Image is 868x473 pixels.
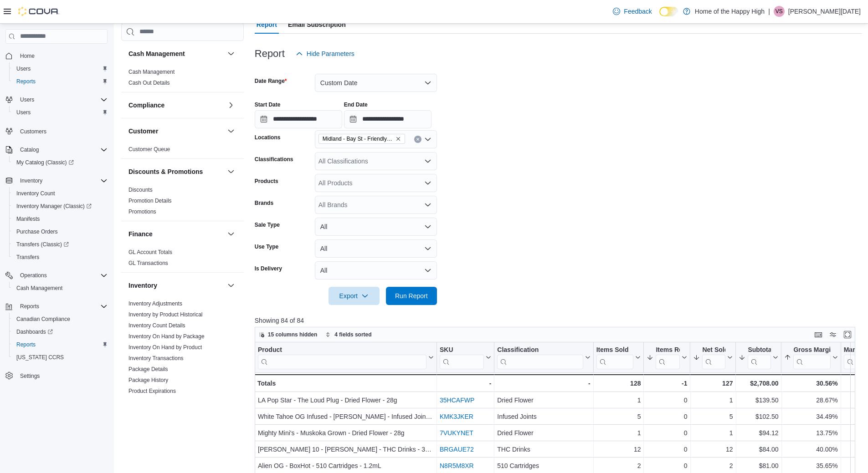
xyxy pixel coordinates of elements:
[784,460,837,471] div: 35.65%
[788,6,861,17] p: [PERSON_NAME][DATE]
[596,444,641,455] div: 12
[596,411,641,422] div: 5
[128,198,172,204] a: Promotion Details
[128,49,224,58] button: Cash Management
[288,15,346,34] span: Email Subscription
[128,101,224,110] button: Compliance
[9,251,111,264] button: Transfers
[768,6,770,17] p: |
[128,366,168,372] a: Package Details
[128,229,153,239] h3: Finance
[497,346,583,369] div: Classification
[315,74,437,92] button: Custom Date
[739,378,778,389] div: $2,708.00
[693,395,733,406] div: 1
[226,229,236,239] button: Finance
[255,221,280,229] label: Sale Type
[255,329,321,340] button: 15 columns hidden
[128,249,172,255] a: GL Account Totals
[13,314,108,325] span: Canadian Compliance
[255,134,281,141] label: Locations
[323,134,394,143] span: Midland - Bay St - Friendly Stranger
[776,6,783,17] span: VS
[13,252,108,263] span: Transfers
[16,190,55,197] span: Inventory Count
[121,184,244,221] div: Discounts & Promotions
[128,300,182,307] a: Inventory Adjustments
[2,174,111,187] button: Inventory
[16,341,36,348] span: Reports
[16,175,108,186] span: Inventory
[268,331,318,338] span: 15 columns hidden
[414,136,421,143] button: Clear input
[9,75,111,88] button: Reports
[128,259,168,267] span: GL Transactions
[596,427,641,438] div: 1
[20,96,34,103] span: Users
[16,125,108,137] span: Customers
[9,213,111,225] button: Manifests
[647,346,687,369] button: Items Ref
[842,329,853,340] button: Enter fullscreen
[258,460,434,471] div: Alien OG - BoxHot - 510 Cartridges - 1.2mL
[2,369,111,382] button: Settings
[315,218,437,236] button: All
[497,346,583,355] div: Classification
[258,395,434,406] div: LA Pop Star - The Loud Plug - Dried Flower - 28g
[226,48,236,59] button: Cash Management
[318,134,405,144] span: Midland - Bay St - Friendly Stranger
[255,199,273,207] label: Brands
[9,238,111,251] a: Transfers (Classic)
[497,411,590,422] div: Infused Joints
[16,94,38,105] button: Users
[440,346,484,369] div: SKU URL
[440,346,484,355] div: SKU
[739,444,778,455] div: $84.00
[16,109,31,116] span: Users
[16,159,74,166] span: My Catalog (Classic)
[255,156,293,163] label: Classifications
[16,228,58,235] span: Purchase Orders
[16,241,69,248] span: Transfers (Classic)
[128,167,203,176] h3: Discounts & Promotions
[386,287,437,305] button: Run Report
[257,378,434,389] div: Totals
[395,291,428,300] span: Run Report
[16,270,51,281] button: Operations
[16,301,43,312] button: Reports
[2,124,111,137] button: Customers
[334,287,374,305] span: Export
[793,346,830,369] div: Gross Margin
[596,346,633,369] div: Items Sold
[13,226,62,237] a: Purchase Orders
[693,427,733,438] div: 1
[255,178,278,185] label: Products
[784,411,837,422] div: 34.49%
[13,339,108,350] span: Reports
[13,63,34,74] a: Users
[9,187,111,200] button: Inventory Count
[20,303,39,310] span: Reports
[128,333,205,340] span: Inventory On Hand by Package
[13,239,108,250] span: Transfers (Classic)
[497,378,590,389] div: -
[647,395,687,406] div: 0
[20,177,42,184] span: Inventory
[315,239,437,258] button: All
[16,175,46,186] button: Inventory
[128,127,158,136] h3: Customer
[258,444,434,455] div: [PERSON_NAME] 10 - [PERSON_NAME] - THC Drinks - 355mL
[497,346,590,369] button: Classification
[226,280,236,291] button: Inventory
[497,395,590,406] div: Dried Flower
[128,80,170,86] a: Cash Out Details
[344,101,368,108] label: End Date
[702,346,725,369] div: Net Sold
[16,50,108,61] span: Home
[9,106,111,119] button: Users
[258,346,434,369] button: Product
[497,444,590,455] div: THC Drinks
[784,378,837,389] div: 30.56%
[16,126,50,137] a: Customers
[9,326,111,338] a: Dashboards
